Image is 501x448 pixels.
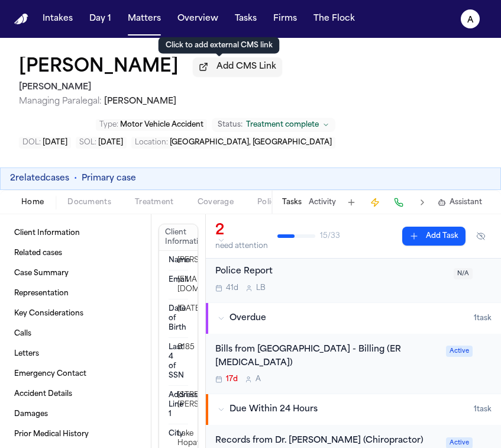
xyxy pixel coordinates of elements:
span: Coverage [198,198,234,207]
button: Add Task [402,227,466,246]
span: Primary case [82,173,136,185]
div: 8185 [177,343,188,352]
span: Assistant [450,198,482,207]
span: DOL : [22,139,41,146]
button: Add Task [343,194,360,211]
button: Tasks [282,198,302,207]
a: Key Considerations [9,304,141,323]
button: Edit Type: Motor Vehicle Accident [96,119,207,131]
a: Damages [9,405,141,424]
span: SOL : [79,139,96,146]
div: 2 [215,221,268,240]
div: Bills from [GEOGRAPHIC_DATA] - Billing (ER [MEDICAL_DATA]) [215,343,439,370]
a: Client Information [9,224,141,243]
a: Representation [9,284,141,303]
span: Due Within 24 Hours [230,404,318,415]
span: Status: [218,120,243,130]
a: Related cases [9,244,141,263]
span: Documents [67,198,111,207]
span: Managing Paralegal: [19,97,102,106]
span: Active [446,346,473,357]
button: Hide completed tasks (⌘⇧H) [470,227,492,246]
button: Edit matter name [19,57,179,78]
div: Open task: Bills from St. Clare’s Hospital - Billing (ER Radiology) [206,334,501,394]
button: Edit Location: Montclair, NJ [131,137,335,149]
button: Assistant [438,198,482,207]
div: Police Report [215,265,447,279]
div: Lake Hopatcong [177,429,188,448]
div: [STREET_ADDRESS][PERSON_NAME] [177,391,188,410]
span: N/A [454,268,473,279]
button: Edit SOL: 2026-12-30 [76,137,127,149]
button: Matters [123,8,166,30]
div: [DATE] [177,304,188,314]
span: 41d [226,283,238,293]
a: Emergency Contact [9,365,141,383]
div: Records from Dr. [PERSON_NAME] (Chiropractor) [215,434,439,448]
span: Home [21,198,44,207]
button: The Flock [309,8,360,30]
span: • [74,173,77,185]
span: [DATE] [43,139,67,146]
dt: Email [169,275,170,294]
button: Add CMS Link [193,57,282,76]
button: Due Within 24 Hours1task [206,394,501,425]
button: Tasks [230,8,261,30]
button: Create Immediate Task [367,194,383,211]
button: Day 1 [85,8,116,30]
button: Intakes [38,8,77,30]
span: Overdue [230,312,266,324]
span: Police [257,198,280,207]
a: Letters [9,344,141,363]
span: Type : [99,121,118,128]
a: Home [14,14,28,25]
button: Activity [309,198,336,207]
button: Overview [173,8,223,30]
div: [EMAIL_ADDRESS][DOMAIN_NAME] [177,275,188,294]
h1: [PERSON_NAME] [19,57,179,78]
img: Finch Logo [14,14,28,25]
dt: City [169,429,170,448]
button: 2relatedcases [10,173,69,185]
span: L B [256,283,266,293]
dt: Address Line 1 [169,391,170,419]
span: Location : [135,139,168,146]
p: Click to add external CMS link [166,41,273,50]
span: 1 task [474,405,492,414]
span: 1 task [474,314,492,323]
a: Accident Details [9,385,141,404]
h2: [PERSON_NAME] [19,80,282,95]
span: [DATE] [98,139,123,146]
span: [PERSON_NAME] [104,97,176,106]
div: [PERSON_NAME] [177,256,188,265]
a: Case Summary [9,264,141,283]
dt: Last 4 of SSN [169,343,170,381]
button: Change status from Treatment complete [212,118,335,132]
button: Firms [269,8,302,30]
div: Open task: Police Report [206,256,501,302]
span: 17d [226,375,238,384]
span: Add CMS Link [216,61,276,73]
div: need attention [215,241,268,251]
h3: Client Information [163,228,210,247]
button: Make a Call [390,194,407,211]
span: 15 / 33 [320,231,340,241]
span: A [256,375,261,384]
span: Treatment complete [246,120,319,130]
dt: Date of Birth [169,304,170,333]
span: Motor Vehicle Accident [120,121,203,128]
button: Overdue1task [206,303,501,334]
span: [GEOGRAPHIC_DATA], [GEOGRAPHIC_DATA] [170,139,332,146]
span: Treatment [135,198,174,207]
dt: Name [169,256,170,265]
button: Edit DOL: 2024-12-30 [19,137,71,149]
a: Calls [9,324,141,343]
a: Prior Medical History [9,425,141,444]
